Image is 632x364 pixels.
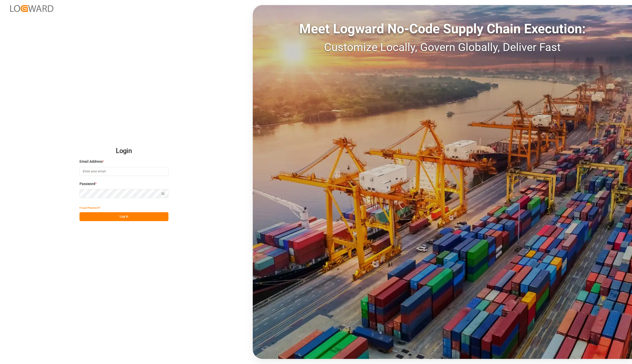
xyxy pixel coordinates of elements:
[80,167,168,176] input: Enter your email
[80,203,100,212] button: Forgot Password?
[80,159,103,164] span: Email Address
[253,39,632,56] div: Customize Locally, Govern Globally, Deliver Fast
[80,143,168,159] h2: Login
[80,181,95,187] span: Password
[80,212,168,221] button: Log In
[253,19,632,39] div: Meet Logward No-Code Supply Chain Execution:
[10,5,53,12] img: Logward_new_orange.png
